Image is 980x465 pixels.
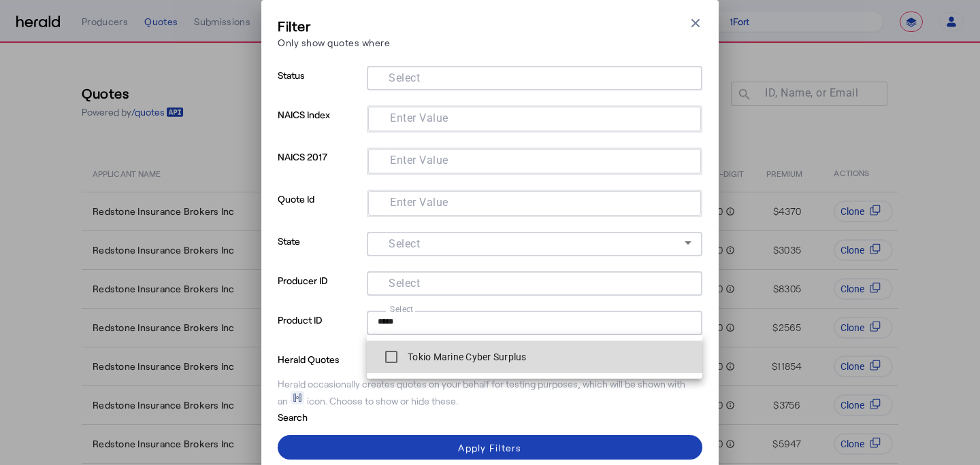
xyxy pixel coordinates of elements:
mat-label: Select [390,304,414,313]
p: Search [278,408,384,424]
p: Herald Quotes [278,350,384,366]
p: NAICS Index [278,105,361,148]
mat-label: Enter Value [390,154,448,167]
button: Apply Filters [278,435,702,460]
mat-chip-grid: Selection [379,109,690,126]
label: Tokio Marine Cyber Surplus [405,350,527,364]
div: Apply Filters [458,441,521,455]
p: State [278,232,361,271]
mat-chip-grid: Selection [378,274,691,290]
mat-label: Select [389,237,420,250]
mat-label: Enter Value [390,196,448,209]
p: Status [278,66,361,105]
mat-label: Enter Value [390,111,448,124]
mat-chip-grid: Selection [379,194,690,210]
h3: Filter [278,16,390,35]
p: Producer ID [278,271,361,311]
mat-label: Select [389,277,420,290]
p: NAICS 2017 [278,148,361,190]
mat-chip-grid: Selection [378,313,691,330]
p: Only show quotes where [278,35,390,50]
mat-chip-grid: Selection [379,152,690,168]
mat-label: Select [389,71,420,84]
mat-chip-grid: Selection [378,69,691,85]
p: Quote Id [278,190,361,232]
p: Product ID [278,311,361,350]
div: Herald occasionally creates quotes on your behalf for testing purposes, which will be shown with ... [278,377,702,408]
